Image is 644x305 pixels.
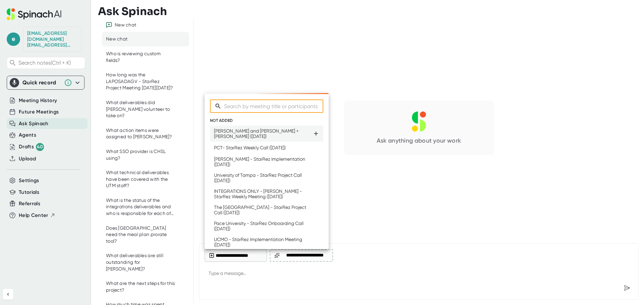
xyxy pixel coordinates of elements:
[210,118,323,123] div: NOT ADDED
[214,145,286,150] div: PCT- StarRez Weekly Call ([DATE])
[224,99,323,113] input: Search by meeting title or participants
[214,221,313,231] div: Pace University - StarRez Onboarding Call ([DATE])
[214,188,313,199] div: INTEGRATIONS ONLY - [PERSON_NAME] - StarRez Weekly Meeting ([DATE])
[214,172,313,183] div: University of Tampa - StarRez Project Call ([DATE])
[210,99,323,113] div: Search meetings
[214,237,313,247] div: UCMO - StarRez Implementation Meeting ([DATE])
[214,128,313,139] div: [PERSON_NAME] and [PERSON_NAME] + [PERSON_NAME] ([DATE])
[214,205,313,215] div: The [GEOGRAPHIC_DATA] - StarRez Project Call ([DATE])
[214,156,313,167] div: [PERSON_NAME] - StarRez Implementation ([DATE])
